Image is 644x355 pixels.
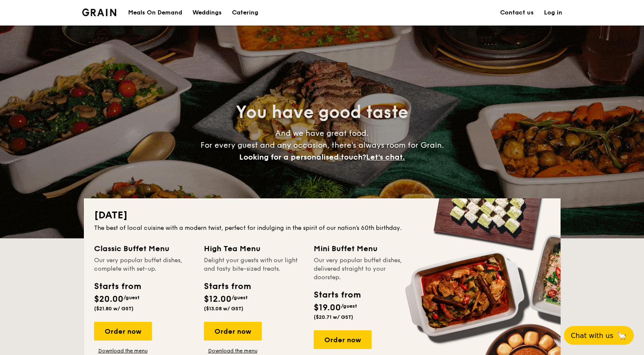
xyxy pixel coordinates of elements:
a: Download the menu [94,347,152,354]
div: Mini Buffet Menu [314,243,413,255]
span: ($21.80 w/ GST) [94,306,134,312]
div: Starts from [314,289,360,301]
div: The best of local cuisine with a modern twist, perfect for indulging in the spirit of our nation’... [94,224,550,232]
div: Our very popular buffet dishes, delivered straight to your doorstep. [314,256,413,282]
span: /guest [232,295,248,301]
div: Classic Buffet Menu [94,243,194,255]
div: Delight your guests with our light and tasty bite-sized treats. [204,256,303,273]
img: Grain [82,9,117,16]
span: $20.00 [94,294,123,304]
div: High Tea Menu [204,243,303,255]
span: Chat with us [571,332,613,340]
a: Logotype [82,9,117,16]
div: Order now [314,330,372,349]
span: $12.00 [204,294,232,304]
span: Let's chat. [366,152,405,162]
span: $19.00 [314,303,341,313]
h2: [DATE] [94,209,550,222]
div: Order now [204,322,262,341]
span: ($20.71 w/ GST) [314,314,353,320]
div: Order now [94,322,152,341]
div: Our very popular buffet dishes, complete with set-up. [94,256,194,273]
button: Chat with us🦙 [564,326,634,345]
span: /guest [123,295,140,301]
a: Download the menu [204,347,262,354]
div: Starts from [204,280,250,293]
span: /guest [341,303,357,309]
div: Starts from [94,280,140,293]
span: 🦙 [617,331,627,341]
span: ($13.08 w/ GST) [204,306,243,312]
